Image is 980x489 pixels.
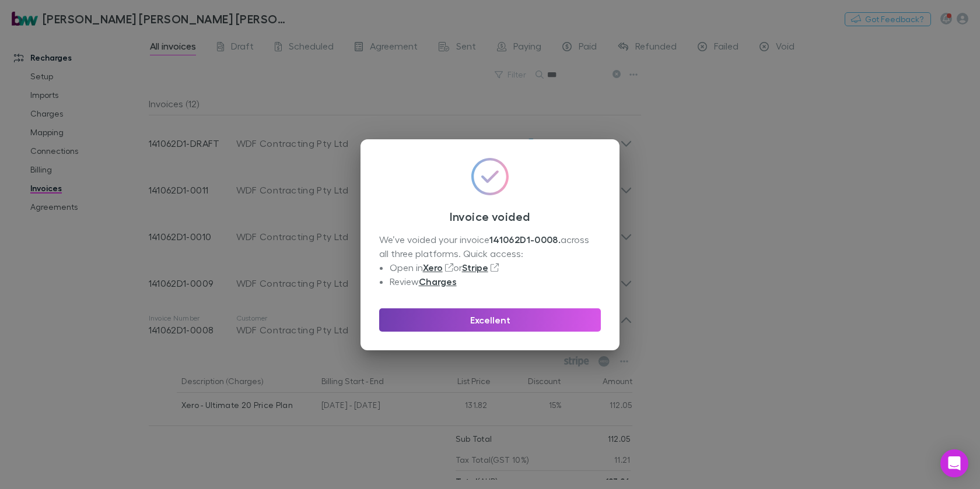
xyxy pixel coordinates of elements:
button: Excellent [379,308,601,332]
img: svg%3e [471,158,509,195]
a: Stripe [462,262,488,273]
a: Charges [419,276,457,287]
li: Open in or [390,261,601,275]
a: Xero [423,262,443,273]
li: Review [390,275,601,289]
div: We’ve voided your invoice across all three platforms. Quick access: [379,233,601,289]
h3: Invoice voided [379,209,601,223]
div: Open Intercom Messenger [940,449,968,477]
strong: 141062D1-0008 . [489,234,561,245]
